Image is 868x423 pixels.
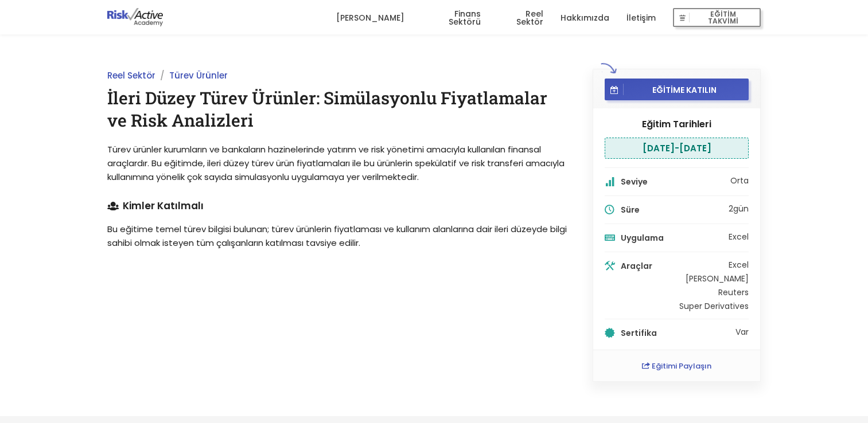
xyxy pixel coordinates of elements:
button: EĞİTİM TAKVİMİ [673,8,761,28]
li: [DATE] - [DATE] [605,138,749,159]
h5: Süre [621,206,726,214]
li: Excel [679,261,749,269]
h5: Uygulama [621,234,726,242]
li: Super Derivatives [679,302,749,310]
img: logo-dark.png [107,8,164,26]
a: İletişim [626,1,656,35]
a: Eğitimi Paylaşın [642,361,711,371]
a: EĞİTİM TAKVİMİ [673,1,761,35]
li: [PERSON_NAME] [679,275,749,283]
span: EĞİTİME KATILIN [624,84,745,95]
li: Reuters [679,288,749,296]
li: Orta [605,177,749,196]
h5: Sertifika [621,329,733,337]
span: EĞİTİM TAKVİMİ [690,10,756,26]
p: Bu eğitime temel türev bilgisi bulunan; türev ürünlerin fiyatlaması ve kullanım alanlarına dair i... [107,222,567,250]
li: 2 gün [605,205,749,224]
a: [PERSON_NAME] [336,1,404,35]
h5: Seviye [621,178,728,186]
a: Hakkımızda [560,1,609,35]
a: Türev Ürünler [169,69,228,81]
h4: Eğitim Tarihleri [605,120,749,129]
h1: İleri Düzey Türev Ürünler: Simülasyonlu Fiyatlamalar ve Risk Analizleri [107,87,567,131]
h5: Araçlar [621,262,677,270]
li: Var [605,328,749,338]
a: Reel Sektör [498,1,543,35]
h4: Kimler Katılmalı [107,201,567,211]
a: Reel Sektör [107,69,155,81]
span: Türev ürünler kurumların ve bankaların hazinelerinde yatırım ve risk yönetimi amacıyla kullanılan... [107,143,565,183]
li: Excel [729,233,749,241]
a: Finans Sektörü [422,1,481,35]
button: EĞİTİME KATILIN [605,79,749,100]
